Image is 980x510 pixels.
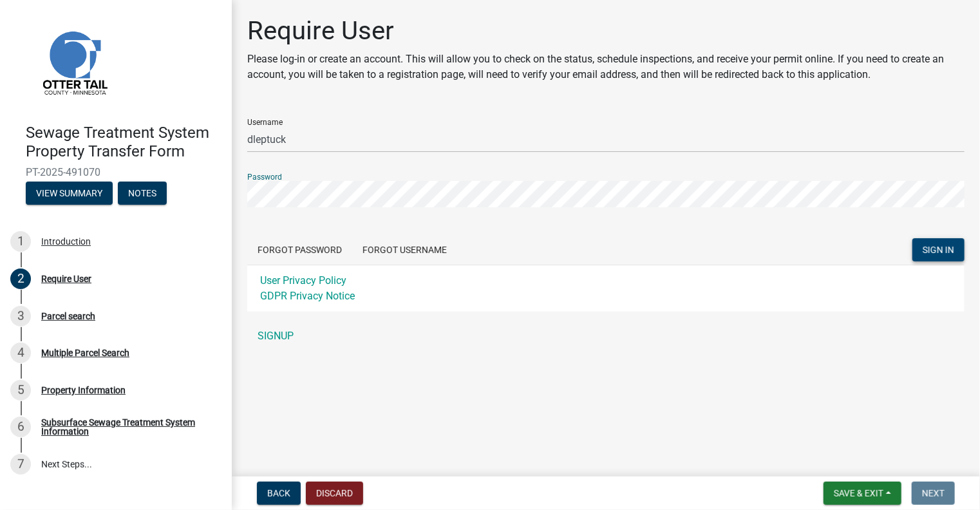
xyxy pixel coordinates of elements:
button: Discard [306,482,363,505]
div: 5 [10,380,31,401]
div: 4 [10,343,31,363]
a: User Privacy Policy [260,274,346,287]
span: SIGN IN [923,245,954,255]
span: PT-2025-491070 [26,166,206,178]
button: Back [257,482,301,505]
div: Parcel search [41,312,95,321]
button: Next [912,482,955,505]
wm-modal-confirm: Notes [118,189,167,199]
button: Forgot Username [352,238,457,261]
div: Introduction [41,237,91,246]
button: Save & Exit [824,482,901,505]
div: 7 [10,454,31,475]
div: 6 [10,417,31,437]
div: Require User [41,274,91,283]
span: Back [267,488,290,498]
span: Next [922,488,945,498]
h4: Sewage Treatment System Property Transfer Form [26,124,221,161]
img: Otter Tail County, Minnesota [26,14,122,110]
button: Forgot Password [247,238,352,261]
a: GDPR Privacy Notice [260,290,355,302]
p: Please log-in or create an account. This will allow you to check on the status, schedule inspecti... [247,52,965,82]
span: Save & Exit [834,488,883,498]
div: 2 [10,269,31,289]
div: 3 [10,306,31,326]
h1: Require User [247,15,965,46]
a: SIGNUP [247,323,965,349]
div: 1 [10,231,31,252]
wm-modal-confirm: Summary [26,189,113,199]
div: Property Information [41,386,126,395]
button: SIGN IN [912,238,965,261]
button: Notes [118,182,167,205]
button: View Summary [26,182,113,205]
div: Subsurface Sewage Treatment System Information [41,418,211,436]
div: Multiple Parcel Search [41,348,129,357]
